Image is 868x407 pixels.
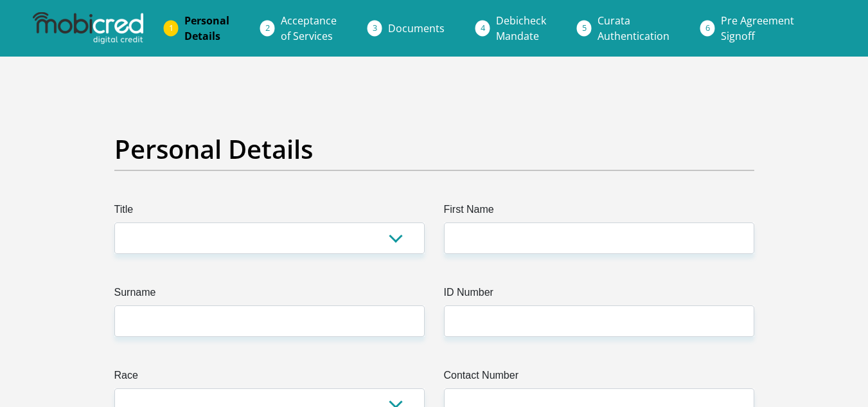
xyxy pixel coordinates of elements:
[174,8,240,49] a: PersonalDetails
[114,134,754,165] h2: Personal Details
[587,8,680,49] a: CurataAuthentication
[378,15,455,41] a: Documents
[721,14,794,43] span: Pre Agreement Signoff
[486,8,556,49] a: DebicheckMandate
[444,202,754,222] label: First Name
[444,222,754,254] input: First Name
[270,8,347,49] a: Acceptanceof Services
[114,368,425,388] label: Race
[598,14,669,43] span: Curata Authentication
[444,285,754,305] label: ID Number
[711,8,804,49] a: Pre AgreementSignoff
[281,14,337,43] span: Acceptance of Services
[114,202,425,222] label: Title
[114,305,425,337] input: Surname
[184,14,229,43] span: Personal Details
[444,305,754,337] input: ID Number
[33,12,143,44] img: mobicred logo
[114,285,425,305] label: Surname
[444,368,754,388] label: Contact Number
[388,21,445,35] span: Documents
[496,14,546,43] span: Debicheck Mandate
